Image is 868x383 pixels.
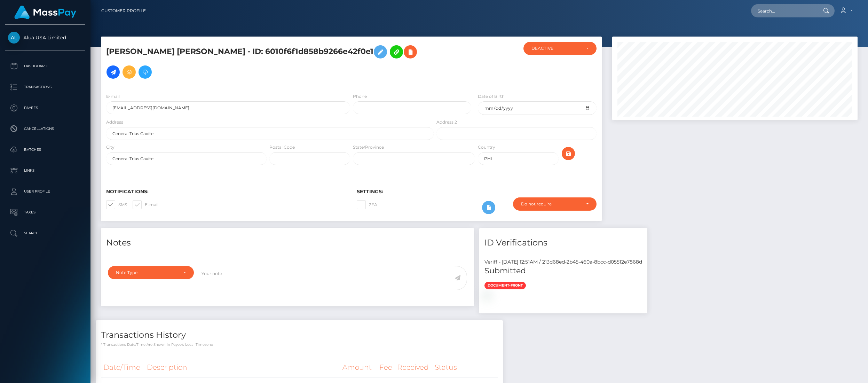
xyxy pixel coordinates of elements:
p: Taxes [8,207,82,218]
p: Payees [8,103,82,113]
label: Country [478,144,495,150]
th: Amount [340,358,377,377]
p: Dashboard [8,61,82,71]
label: E-mail [133,200,158,209]
p: * Transactions date/time are shown in payee's local timezone [101,342,498,347]
th: Date/Time [101,358,144,377]
button: DEACTIVE [523,42,597,55]
p: Cancellations [8,124,82,134]
h5: [PERSON_NAME] [PERSON_NAME] - ID: 6010f6f1d858b9266e42f0e1 [106,42,430,82]
a: Search [5,225,85,242]
th: Status [432,358,498,377]
a: Dashboard [5,57,85,75]
label: E-mail [106,93,120,100]
label: Date of Birth [478,93,505,100]
th: Fee [377,358,395,377]
span: Alua USA Limited [5,34,85,41]
a: Links [5,162,85,179]
label: City [106,144,115,150]
a: Cancellations [5,120,85,138]
label: SMS [106,200,127,209]
a: Customer Profile [101,3,146,18]
button: Do not require [513,197,597,211]
h4: Transactions History [101,329,498,341]
p: Links [8,165,82,176]
label: Postal Code [269,144,295,150]
th: Received [395,358,432,377]
p: Search [8,228,82,239]
label: Address 2 [436,119,457,125]
button: Note Type [108,266,194,279]
h4: Notes [106,237,469,249]
a: Batches [5,141,85,158]
a: Transactions [5,78,85,96]
h6: Settings: [357,189,597,195]
img: Alua USA Limited [8,32,20,44]
label: 2FA [357,200,377,209]
div: Note Type [116,270,178,275]
input: Search... [751,4,816,17]
a: Initiate Payout [106,65,120,79]
span: document-front [484,282,526,289]
label: Address [106,119,123,125]
a: Taxes [5,204,85,221]
a: User Profile [5,183,85,200]
h4: ID Verifications [484,237,642,249]
p: User Profile [8,186,82,197]
div: Veriff - [DATE] 12:51AM / 213d68ed-2b45-460a-8bcc-d05512e7868d [479,258,647,266]
img: MassPay Logo [14,6,76,19]
p: Transactions [8,82,82,92]
h5: Submitted [484,266,642,276]
label: Phone [353,93,367,100]
h6: Notifications: [106,189,346,195]
label: State/Province [353,144,384,150]
th: Description [144,358,340,377]
a: Payees [5,99,85,117]
img: 44d2c9a4-5200-4bf5-9674-0fd7f39f0a8c [484,292,490,298]
div: Do not require [521,201,581,207]
div: DEACTIVE [531,46,581,51]
p: Batches [8,144,82,155]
